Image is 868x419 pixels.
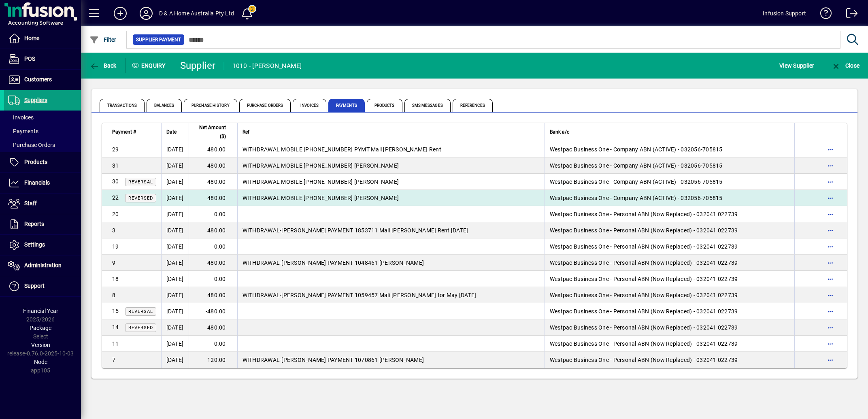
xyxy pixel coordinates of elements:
[4,138,81,152] a: Purchase Orders
[823,58,868,73] app-page-header-button: Close enquiry
[161,319,189,336] td: [DATE]
[453,99,493,112] span: References
[189,303,237,319] td: -480.00
[4,255,81,276] a: Administration
[112,276,119,282] span: 18
[136,36,181,44] span: Supplier Payment
[777,58,816,73] button: View Supplier
[824,240,837,253] button: More options
[89,62,117,69] span: Back
[161,190,189,206] td: [DATE]
[824,191,837,204] button: More options
[112,178,119,185] span: 30
[189,174,237,190] td: -480.00
[243,195,399,201] span: WITHDRAWAL MOBILE [PHONE_NUMBER] [PERSON_NAME]
[189,255,237,271] td: 480.00
[550,146,723,153] span: Westpac Business One - Company ABN (ACTIVE) - 032056-705815
[243,128,540,136] div: Ref
[189,206,237,222] td: 0.00
[824,208,837,221] button: More options
[161,287,189,303] td: [DATE]
[550,128,789,136] div: Bank a/c
[87,58,119,73] button: Back
[243,179,399,185] span: WITHDRAWAL MOBILE [PHONE_NUMBER] [PERSON_NAME]
[24,200,37,206] span: Staff
[189,336,237,352] td: 0.00
[550,292,738,298] span: Westpac Business One - Personal ABN (Now Replaced) - 032041 022739
[189,222,237,238] td: 480.00
[112,128,156,136] div: Payment #
[4,173,81,193] a: Financials
[161,157,189,174] td: [DATE]
[24,55,35,62] span: POS
[147,99,182,112] span: Balances
[829,58,862,73] button: Close
[189,271,237,287] td: 0.00
[367,99,402,112] span: Products
[8,114,34,121] span: Invoices
[180,59,216,72] div: Supplier
[4,276,81,296] a: Support
[550,340,738,347] span: Westpac Business One - Personal ABN (Now Replaced) - 032041 022739
[550,324,738,331] span: Westpac Business One - Personal ABN (Now Replaced) - 032041 022739
[189,141,237,157] td: 480.00
[128,179,153,185] span: Reversal
[112,162,119,169] span: 31
[126,59,174,72] div: Enquiry
[824,175,837,188] button: More options
[243,292,477,298] span: WITHDRAWAL-[PERSON_NAME] PAYMENT 1059457 Mali [PERSON_NAME] for May [DATE]
[824,143,837,156] button: More options
[161,174,189,190] td: [DATE]
[24,159,47,165] span: Products
[112,128,136,136] span: Payment #
[404,99,451,112] span: SMS Messages
[550,259,738,266] span: Westpac Business One - Personal ABN (Now Replaced) - 032041 022739
[24,97,47,103] span: Suppliers
[89,36,117,43] span: Filter
[189,238,237,255] td: 0.00
[824,159,837,172] button: More options
[166,128,184,136] div: Date
[112,146,119,153] span: 29
[4,194,81,214] a: Staff
[24,76,52,83] span: Customers
[4,124,81,138] a: Payments
[161,255,189,271] td: [DATE]
[243,259,424,266] span: WITHDRAWAL-[PERSON_NAME] PAYMENT 1048461 [PERSON_NAME]
[4,214,81,234] a: Reports
[161,206,189,222] td: [DATE]
[763,7,806,20] div: Infusion Support
[112,243,119,250] span: 19
[128,325,153,330] span: Reversed
[133,6,159,21] button: Profile
[112,227,115,234] span: 3
[550,227,738,234] span: Westpac Business One - Personal ABN (Now Replaced) - 032041 022739
[4,70,81,90] a: Customers
[239,99,291,112] span: Purchase Orders
[232,60,302,72] div: 1010 - [PERSON_NAME]
[550,211,738,217] span: Westpac Business One - Personal ABN (Now Replaced) - 032041 022739
[328,99,365,112] span: Payments
[24,262,62,268] span: Administration
[779,59,814,72] span: View Supplier
[159,7,234,20] div: D & A Home Australia Pty Ltd
[194,123,233,141] div: Net Amount ($)
[24,283,45,289] span: Support
[824,289,837,302] button: More options
[243,357,424,363] span: WITHDRAWAL-[PERSON_NAME] PAYMENT 1070861 [PERSON_NAME]
[189,157,237,174] td: 480.00
[128,309,153,314] span: Reversal
[161,238,189,255] td: [DATE]
[161,352,189,368] td: [DATE]
[107,6,133,21] button: Add
[550,128,569,136] span: Bank a/c
[161,336,189,352] td: [DATE]
[293,99,326,112] span: Invoices
[831,62,859,69] span: Close
[8,128,38,134] span: Payments
[161,141,189,157] td: [DATE]
[161,303,189,319] td: [DATE]
[550,276,738,282] span: Westpac Business One - Personal ABN (Now Replaced) - 032041 022739
[112,308,119,314] span: 15
[824,353,837,366] button: More options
